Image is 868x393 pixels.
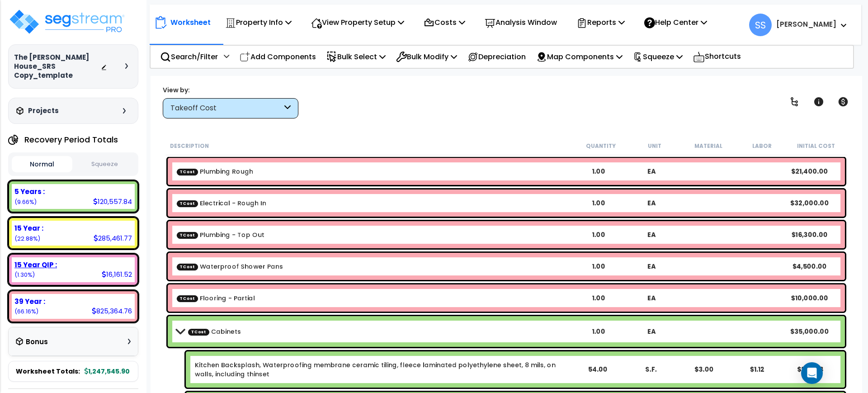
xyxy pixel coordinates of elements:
[177,232,198,238] span: TCost
[424,16,465,28] p: Costs
[625,262,678,271] div: EA
[12,156,72,172] button: Normal
[572,167,625,176] div: 1.00
[177,294,255,303] a: Custom Item
[396,51,457,63] p: Bulk Modify
[235,46,321,67] div: Add Components
[648,142,661,150] small: Unit
[625,294,678,303] div: EA
[576,16,625,28] p: Reports
[467,51,526,63] p: Depreciation
[633,51,683,63] p: Squeeze
[26,338,48,346] h3: Bonus
[749,14,772,36] span: SS
[783,230,836,239] div: $16,300.00
[536,51,623,63] p: Map Components
[572,262,625,271] div: 1.00
[626,365,677,374] div: S.F.
[625,230,678,239] div: EA
[679,365,730,374] div: $3.00
[163,85,298,95] div: View by:
[188,327,241,336] a: Custom Item
[693,50,741,63] p: Shortcuts
[177,167,253,176] a: Custom Item
[240,51,316,63] p: Add Components
[94,233,132,243] div: 285,461.77
[625,167,678,176] div: EA
[14,198,37,206] small: (9.66%)
[93,197,132,206] div: 120,557.84
[92,306,132,316] div: 825,364.76
[785,365,836,374] div: $222.23
[177,230,264,239] a: Custom Item
[195,360,571,379] a: Individual Item
[160,51,218,63] p: Search/Filter
[797,142,835,150] small: Initial Cost
[586,142,616,150] small: Quantity
[752,142,772,150] small: Labor
[572,365,623,374] div: 54.00
[188,328,209,335] span: TCost
[177,200,198,207] span: TCost
[776,19,836,29] b: [PERSON_NAME]
[783,167,836,176] div: $21,400.00
[177,295,198,302] span: TCost
[177,168,198,175] span: TCost
[170,16,211,28] p: Worksheet
[311,16,404,28] p: View Property Setup
[177,199,266,208] a: Custom Item
[783,262,836,271] div: $4,500.00
[85,367,130,376] b: 1,247,545.90
[326,51,386,63] p: Bulk Select
[625,199,678,208] div: EA
[24,135,118,144] h4: Recovery Period Totals
[485,16,557,28] p: Analysis Window
[177,262,283,271] a: Custom Item
[225,16,292,28] p: Property Info
[694,142,722,150] small: Material
[572,199,625,208] div: 1.00
[14,53,101,80] h3: The [PERSON_NAME] House_SRS Copy_template
[14,260,57,270] b: 15 Year QIP :
[462,46,531,67] div: Depreciation
[688,46,746,68] div: Shortcuts
[28,106,59,115] h3: Projects
[14,308,38,315] small: (66.16%)
[731,365,783,374] div: $1.12
[783,327,836,336] div: $35,000.00
[783,294,836,303] div: $10,000.00
[14,187,45,196] b: 5 Years :
[644,16,707,28] p: Help Center
[75,156,135,172] button: Squeeze
[14,271,35,279] small: (1.30%)
[102,270,132,279] div: 16,161.52
[8,8,126,35] img: logo_pro_r.png
[177,263,198,270] span: TCost
[14,223,43,233] b: 15 Year :
[801,362,823,384] div: Open Intercom Messenger
[170,103,282,114] div: Takeoff Cost
[625,327,678,336] div: EA
[572,230,625,239] div: 1.00
[14,235,40,242] small: (22.88%)
[783,199,836,208] div: $32,000.00
[572,327,625,336] div: 1.00
[16,367,80,376] span: Worksheet Totals:
[170,142,209,150] small: Description
[14,297,45,306] b: 39 Year :
[572,294,625,303] div: 1.00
